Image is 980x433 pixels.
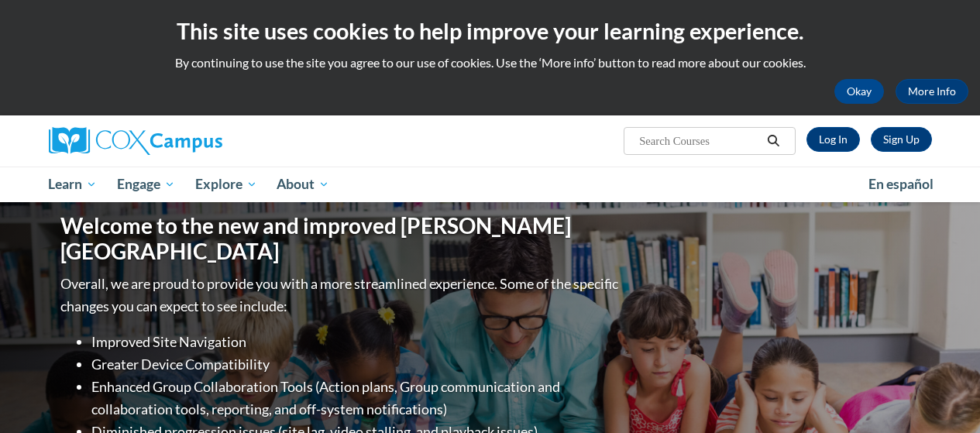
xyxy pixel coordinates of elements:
li: Greater Device Compatibility [91,353,622,376]
button: Search [762,132,785,150]
button: Okay [834,79,884,104]
p: By continuing to use the site you agree to our use of cookies. Use the ‘More info’ button to read... [12,54,968,71]
li: Enhanced Group Collaboration Tools (Action plans, Group communication and collaboration tools, re... [91,376,622,421]
a: Cox Campus [49,127,328,155]
div: Main menu [37,167,944,202]
input: Search Courses [638,132,762,150]
a: Register [871,127,932,152]
a: About [266,167,339,202]
a: Explore [185,167,267,202]
img: Cox Campus [49,127,222,155]
a: More Info [896,79,968,104]
a: Engage [107,167,185,202]
li: Improved Site Navigation [91,331,622,353]
span: Learn [48,175,97,194]
a: Log In [806,127,860,152]
h1: Welcome to the new and improved [PERSON_NAME][GEOGRAPHIC_DATA] [60,213,622,265]
span: About [277,175,329,194]
a: En español [858,168,944,201]
span: Explore [195,175,257,194]
span: En español [868,176,934,192]
iframe: Button to launch messaging window [918,371,968,421]
a: Learn [39,167,108,202]
p: Overall, we are proud to provide you with a more streamlined experience. Some of the specific cha... [60,273,622,318]
h2: This site uses cookies to help improve your learning experience. [12,15,968,46]
span: Engage [117,175,175,194]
